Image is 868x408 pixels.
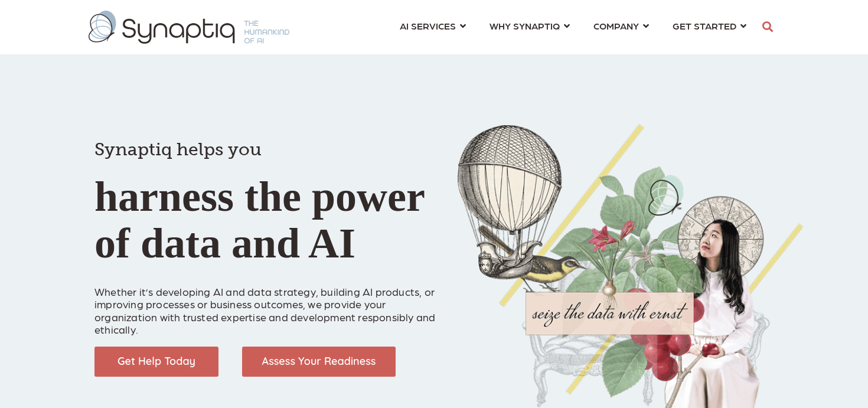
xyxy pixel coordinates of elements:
img: synaptiq logo-1 [89,11,289,44]
span: COMPANY [593,18,639,34]
a: AI SERVICES [400,15,466,37]
a: COMPANY [593,15,649,37]
nav: menu [388,6,758,48]
span: WHY SYNAPTIQ [490,18,560,34]
h1: harness the power of data and AI [94,118,440,267]
img: Get Help Today [94,347,218,377]
img: Assess Your Readiness [242,347,396,377]
p: Whether it’s developing AI and data strategy, building AI products, or improving processes or bus... [94,272,440,336]
span: GET STARTED [673,18,736,34]
span: Synaptiq helps you [94,139,262,160]
a: WHY SYNAPTIQ [490,15,570,37]
span: AI SERVICES [400,18,456,34]
a: GET STARTED [673,15,746,37]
